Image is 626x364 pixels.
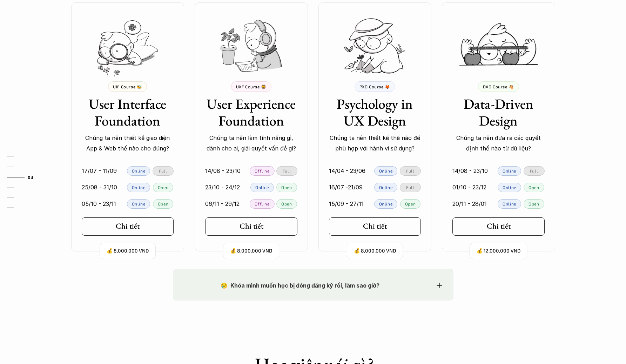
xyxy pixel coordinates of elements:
p: Online [503,201,516,206]
h5: Chi tiết [487,222,511,231]
p: Online [503,168,516,173]
p: DAD Course 🐴 [483,84,514,89]
p: 💰 8,000,000 VND [107,246,149,256]
p: PXD Course 🦊 [359,84,390,89]
p: Online [255,185,269,190]
strong: 03 [28,174,33,179]
strong: 😢 Khóa mình muốn học bị đóng đăng ký rồi, làm sao giờ? [221,282,379,289]
p: Online [503,185,516,190]
p: Open [158,201,168,206]
a: Chi tiết [205,217,297,236]
a: Chi tiết [452,217,545,236]
p: 14/08 - 23/10 [205,166,241,176]
p: 15/09 - 27/11 [329,198,364,209]
p: Full [406,185,414,190]
p: 💰 12,000,000 VND [477,246,520,256]
h3: User Experience Foundation [205,95,297,129]
a: 03 [7,173,40,181]
p: 20/11 - 28/01 [452,198,487,209]
p: Online [132,185,146,190]
p: Full [530,168,538,173]
h3: Psychology in UX Design [329,95,421,129]
h5: Chi tiết [363,222,387,231]
p: UIF Course 🐝 [113,84,142,89]
p: Chúng ta nên làm tính năng gì, dành cho ai, giải quyết vấn đề gì? [205,133,297,154]
p: Online [132,201,146,206]
p: Open [529,185,539,190]
p: Online [379,168,393,173]
h5: Chi tiết [116,222,140,231]
p: Open [405,201,416,206]
p: Chúng ta nên đưa ra các quyết định thế nào từ dữ liệu? [452,133,545,154]
p: 17/07 - 11/09 [82,166,117,176]
p: 💰 8,000,000 VND [354,246,396,256]
p: Full [406,168,414,173]
p: 06/11 - 29/12 [205,198,240,209]
p: 14/04 - 23/06 [329,166,365,176]
p: Full [283,168,291,173]
p: 01/10 - 23/12 [452,182,486,193]
p: Online [379,185,393,190]
p: 14/08 - 23/10 [452,166,488,176]
p: Open [158,185,168,190]
p: Full [159,168,167,173]
p: 25/08 - 31/10 [82,182,117,193]
h3: Data-Driven Design [452,95,545,129]
p: Open [281,201,292,206]
p: Offline [255,168,269,173]
p: Online [132,168,146,173]
p: Chúng ta nên thiết kế giao diện App & Web thế nào cho đúng? [82,133,174,154]
p: UXF Course 🦁 [236,84,267,89]
p: 05/10 - 23/11 [82,198,116,209]
a: Chi tiết [82,217,174,236]
h5: Chi tiết [240,222,263,231]
p: Online [379,201,393,206]
p: 💰 8,000,000 VND [230,246,272,256]
p: Chúng ta nên thiết kế thế nào để phù hợp với hành vi sử dụng? [329,133,421,154]
p: 23/10 - 24/12 [205,182,240,193]
p: Open [529,201,539,206]
p: 16/07 -21/09 [329,182,363,193]
p: Offline [255,201,269,206]
a: Chi tiết [329,217,421,236]
p: Open [281,185,292,190]
h3: User Interface Foundation [82,95,174,129]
